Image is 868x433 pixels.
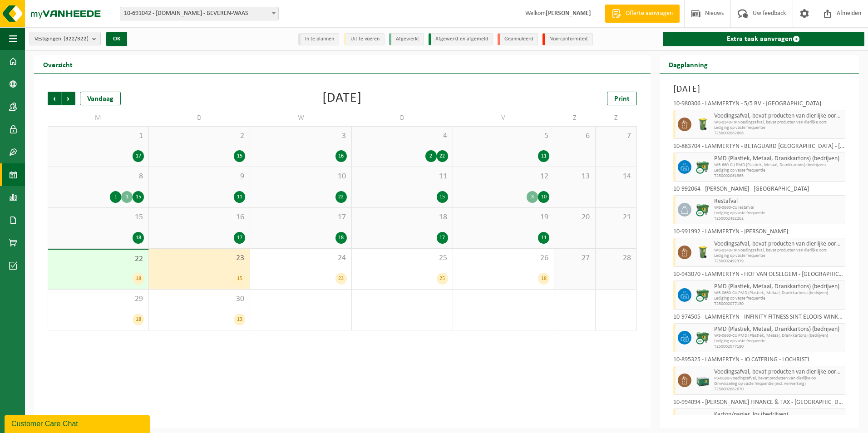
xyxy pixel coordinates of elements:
[110,191,121,203] div: 1
[250,110,351,126] td: W
[607,92,637,105] a: Print
[714,216,843,221] span: T250002482262
[133,273,144,285] div: 18
[234,191,245,203] div: 11
[153,294,245,304] span: 30
[344,33,385,45] li: Uit te voeren
[559,212,591,222] span: 20
[538,273,549,285] div: 18
[133,191,144,203] div: 15
[48,110,149,126] td: M
[696,246,710,259] img: WB-0140-HPE-GN-50
[538,191,549,203] div: 10
[714,173,843,179] span: T250002061365
[714,120,843,125] span: WB-0140-HP voedingsafval, bevat producten van dierlijke oors
[298,33,339,45] li: In te plannen
[30,32,101,45] button: Vestigingen(322/322)
[458,253,549,263] span: 26
[696,203,710,216] img: WB-0660-CU
[153,131,245,141] span: 2
[600,212,632,222] span: 21
[458,172,549,182] span: 12
[600,172,632,182] span: 14
[356,131,448,141] span: 4
[53,172,144,182] span: 8
[453,110,554,126] td: V
[546,10,591,17] strong: [PERSON_NAME]
[356,253,448,263] span: 25
[322,92,362,105] div: [DATE]
[437,232,448,244] div: 17
[696,160,710,174] img: WB-0660-CU
[714,205,843,211] span: WB-0660-CU restafval
[48,92,61,105] span: Vorige
[498,33,538,45] li: Geannuleerd
[234,273,245,285] div: 15
[133,232,144,244] div: 18
[425,150,437,162] div: 2
[538,150,549,162] div: 11
[335,273,347,285] div: 23
[542,33,593,45] li: Non-conformiteit
[714,162,843,168] span: WB-660-CU PMD (Plastiek, Metaal, Drankkartons) (bedrijven)
[714,369,843,376] span: Voedingsafval, bevat producten van dierlijke oorsprong, onverpakt, categorie 3
[605,5,680,23] a: Offerte aanvragen
[623,9,675,18] span: Offerte aanvragen
[389,33,424,45] li: Afgewerkt
[133,314,144,325] div: 18
[714,241,843,248] span: Voedingsafval, bevat producten van dierlijke oorsprong, onverpakt, categorie 3
[673,357,845,366] div: 10-895325 - LAMMERTYN - JO CATERING - LOCHRISTI
[714,333,843,339] span: WB-0660-CU PMD (Plastiek, Metaal, Drankkartons) (bedrijven)
[153,172,245,182] span: 9
[714,253,843,259] span: Lediging op vaste frequentie
[559,172,591,182] span: 13
[714,339,843,344] span: Lediging op vaste frequentie
[5,413,152,433] iframe: chat widget
[255,253,346,263] span: 24
[458,212,549,222] span: 19
[714,155,843,162] span: PMD (Plastiek, Metaal, Drankkartons) (bedrijven)
[614,95,630,103] span: Print
[34,55,82,73] h2: Overzicht
[133,150,144,162] div: 17
[62,92,75,105] span: Volgende
[527,191,538,203] div: 3
[673,83,845,96] h3: [DATE]
[335,150,347,162] div: 16
[335,191,347,203] div: 22
[335,232,347,244] div: 18
[64,36,89,42] count: (322/322)
[673,314,845,323] div: 10-974505 - LAMMERTYN - INFINITY FITNESS SINT-ELOOIS-WINKEL - SINT-ELOOIS-VIJVE
[673,186,845,195] div: 10-992064 - [PERSON_NAME] - [GEOGRAPHIC_DATA]
[714,387,843,392] span: T250002062670
[714,411,843,418] span: Karton/papier, los (bedrijven)
[121,191,133,203] div: 1
[714,326,843,333] span: PMD (Plastiek, Metaal, Drankkartons) (bedrijven)
[663,32,864,46] a: Extra taak aanvragen
[714,376,843,381] span: PB-0680-voedingsafval, bevat producten van dierlijke oo
[673,399,845,408] div: 10-994094 - [PERSON_NAME] FINANCE & TAX - [GEOGRAPHIC_DATA]
[660,55,717,73] h2: Dagplanning
[149,110,250,126] td: D
[714,296,843,301] span: Lediging op vaste frequentie
[234,314,245,325] div: 13
[356,172,448,182] span: 11
[673,143,845,153] div: 10-883704 - LAMMERTYN - BETAGUARD [GEOGRAPHIC_DATA] - [GEOGRAPHIC_DATA]
[714,248,843,253] span: WB-0140-HP voedingsafval, bevat producten van dierlijke oors
[714,131,843,136] span: T250002062866
[714,198,843,205] span: Restafval
[80,92,121,105] div: Vandaag
[554,110,596,126] td: Z
[714,301,843,307] span: T250002077130
[714,211,843,216] span: Lediging op vaste frequentie
[559,253,591,263] span: 27
[255,212,346,222] span: 17
[714,113,843,120] span: Voedingsafval, bevat producten van dierlijke oorsprong, onverpakt, categorie 3
[538,232,549,244] div: 11
[429,33,493,45] li: Afgewerkt en afgemeld
[714,168,843,173] span: Lediging op vaste frequentie
[714,259,843,264] span: T250002492379
[53,212,144,222] span: 15
[106,32,127,46] button: OK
